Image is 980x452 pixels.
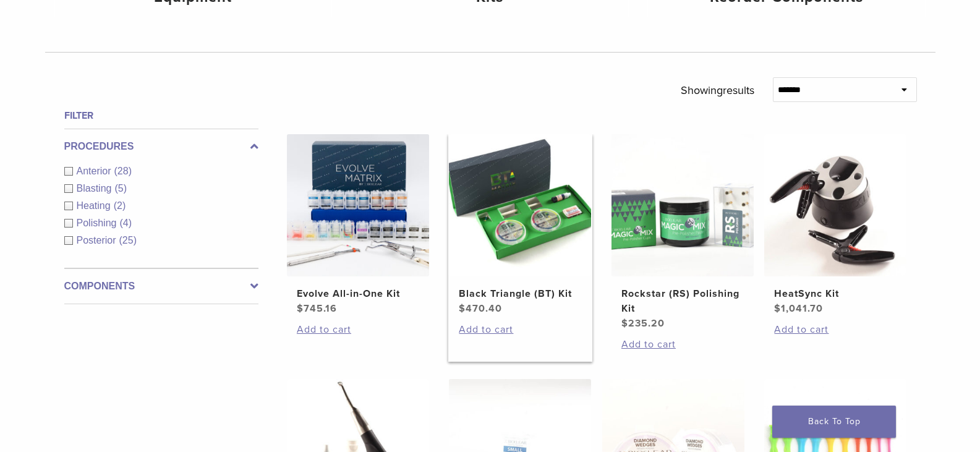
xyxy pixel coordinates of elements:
[611,134,754,276] img: Rockstar (RS) Polishing Kit
[77,200,114,211] span: Heating
[64,139,258,154] label: Procedures
[114,183,127,194] span: (5)
[449,134,591,276] img: Black Triangle (BT) Kit
[77,166,114,176] span: Anterior
[297,322,419,337] a: Add to cart: “Evolve All-in-One Kit”
[774,302,823,315] bdi: 1,041.70
[77,183,115,194] span: Blasting
[77,218,120,228] span: Polishing
[611,134,755,331] a: Rockstar (RS) Polishing KitRockstar (RS) Polishing Kit $235.20
[64,279,258,294] label: Components
[448,134,592,316] a: Black Triangle (BT) KitBlack Triangle (BT) Kit $470.40
[772,406,896,438] a: Back To Top
[764,134,908,316] a: HeatSync KitHeatSync Kit $1,041.70
[119,235,137,245] span: (25)
[621,286,744,316] h2: Rockstar (RS) Polishing Kit
[297,302,337,315] bdi: 745.16
[774,286,897,301] h2: HeatSync Kit
[621,317,665,330] bdi: 235.20
[114,200,126,211] span: (2)
[459,322,581,337] a: Add to cart: “Black Triangle (BT) Kit”
[287,134,429,276] img: Evolve All-in-One Kit
[764,134,906,276] img: HeatSync Kit
[459,302,466,315] span: $
[681,77,754,103] p: Showing results
[459,302,502,315] bdi: 470.40
[774,322,897,337] a: Add to cart: “HeatSync Kit”
[286,134,430,316] a: Evolve All-in-One KitEvolve All-in-One Kit $745.16
[297,302,304,315] span: $
[621,317,628,330] span: $
[119,218,132,228] span: (4)
[114,166,132,176] span: (28)
[297,286,419,301] h2: Evolve All-in-One Kit
[77,235,119,245] span: Posterior
[774,302,781,315] span: $
[459,286,581,301] h2: Black Triangle (BT) Kit
[64,108,258,123] h4: Filter
[621,337,744,352] a: Add to cart: “Rockstar (RS) Polishing Kit”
